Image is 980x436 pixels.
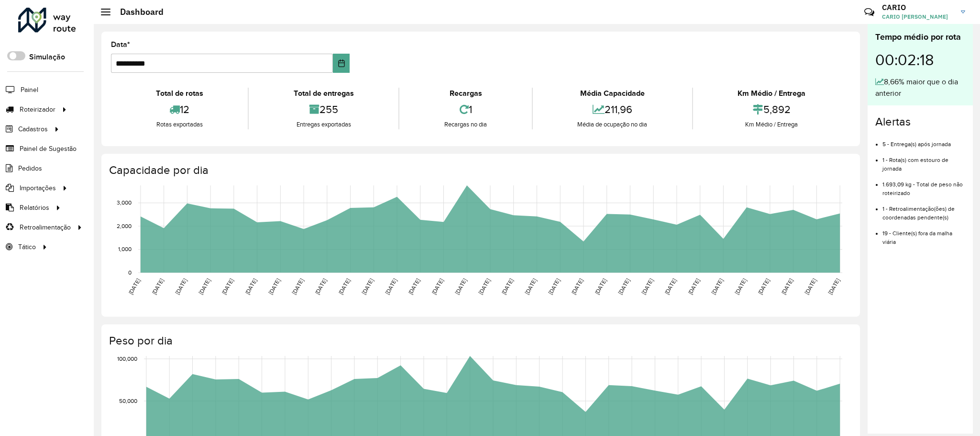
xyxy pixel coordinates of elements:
[882,3,954,12] h3: CARIO
[113,120,245,129] div: Rotas exportadas
[804,277,817,296] text: [DATE]
[734,277,748,296] text: [DATE]
[524,277,538,296] text: [DATE]
[251,120,396,129] div: Entregas exportadas
[402,99,529,120] div: 1
[18,242,36,252] span: Tático
[113,99,245,120] div: 12
[361,277,374,296] text: [DATE]
[535,88,690,99] div: Média Capacidade
[454,277,468,296] text: [DATE]
[695,99,848,120] div: 5,892
[402,88,529,99] div: Recargas
[430,277,444,296] text: [DATE]
[291,277,305,296] text: [DATE]
[18,124,48,134] span: Cadastros
[110,7,164,17] h2: Dashboard
[117,223,132,229] text: 2,000
[20,144,77,154] span: Painel de Sugestão
[118,246,132,252] text: 1,000
[128,269,132,275] text: 0
[477,277,491,296] text: [DATE]
[695,120,848,129] div: Km Médio / Entrega
[20,222,71,232] span: Retroalimentação
[220,277,234,296] text: [DATE]
[20,183,56,193] span: Importações
[663,277,677,296] text: [DATE]
[117,356,137,362] text: 100,000
[111,39,130,50] label: Data
[710,277,724,296] text: [DATE]
[882,149,965,173] li: 1 - Rota(s) com estouro de jornada
[500,277,514,296] text: [DATE]
[594,277,607,296] text: [DATE]
[882,133,965,149] li: 5 - Entrega(s) após jornada
[113,88,245,99] div: Total de rotas
[251,88,396,99] div: Total de entregas
[875,31,965,44] div: Tempo médio por rota
[882,173,965,197] li: 1.693,09 kg - Total de peso não roteirizado
[117,200,132,206] text: 3,000
[617,277,631,296] text: [DATE]
[119,398,137,404] text: 50,000
[695,88,848,99] div: Km Médio / Entrega
[687,277,701,296] text: [DATE]
[267,277,281,296] text: [DATE]
[244,277,258,296] text: [DATE]
[875,76,965,99] div: 8,66% maior que o dia anterior
[882,197,965,222] li: 1 - Retroalimentação(ões) de coordenadas pendente(s)
[384,277,398,296] text: [DATE]
[21,85,38,95] span: Painel
[827,277,841,296] text: [DATE]
[198,277,211,296] text: [DATE]
[859,2,880,23] a: Contato Rápido
[547,277,561,296] text: [DATE]
[875,44,965,76] div: 00:02:18
[535,99,690,120] div: 211,96
[29,51,65,63] label: Simulação
[333,54,350,73] button: Choose Date
[640,277,654,296] text: [DATE]
[20,104,55,115] span: Roteirizador
[780,277,794,296] text: [DATE]
[151,277,165,296] text: [DATE]
[535,120,690,129] div: Média de ocupação no dia
[314,277,328,296] text: [DATE]
[757,277,771,296] text: [DATE]
[251,99,396,120] div: 255
[174,277,188,296] text: [DATE]
[402,120,529,129] div: Recargas no dia
[407,277,421,296] text: [DATE]
[882,12,954,21] span: CARIO [PERSON_NAME]
[337,277,351,296] text: [DATE]
[127,277,141,296] text: [DATE]
[20,203,49,213] span: Relatórios
[875,115,965,129] h4: Alertas
[18,163,42,173] span: Pedidos
[109,334,850,348] h4: Peso por dia
[570,277,584,296] text: [DATE]
[109,163,850,177] h4: Capacidade por dia
[882,222,965,246] li: 19 - Cliente(s) fora da malha viária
